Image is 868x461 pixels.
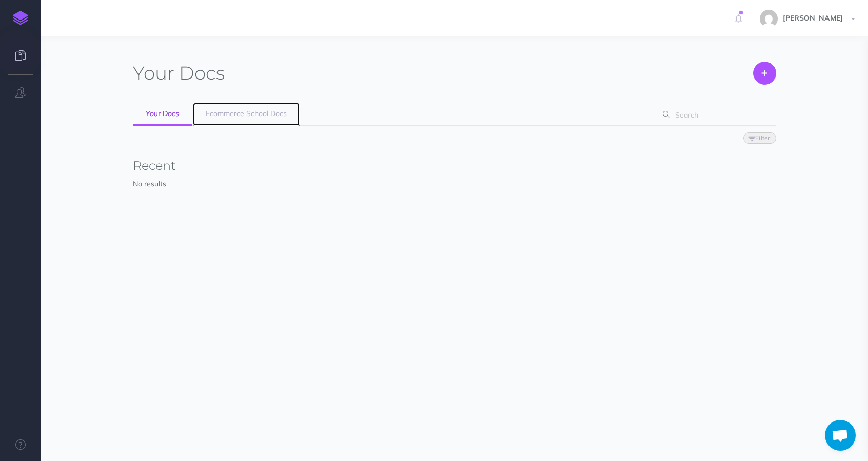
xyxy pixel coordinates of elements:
[133,103,192,126] a: Your Docs
[743,132,776,144] button: Filter
[672,106,760,124] input: Search
[760,10,778,28] img: 0bad668c83d50851a48a38b229b40e4a.jpg
[825,420,856,451] div: Aprire la chat
[146,109,179,118] span: Your Docs
[133,178,776,189] p: No results
[133,159,776,172] h3: Recent
[133,62,225,85] h1: Docs
[778,13,848,23] span: [PERSON_NAME]
[133,62,174,84] span: Your
[206,109,287,118] span: Ecommerce School Docs
[193,103,300,126] a: Ecommerce School Docs
[13,11,28,25] img: logo-mark.svg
